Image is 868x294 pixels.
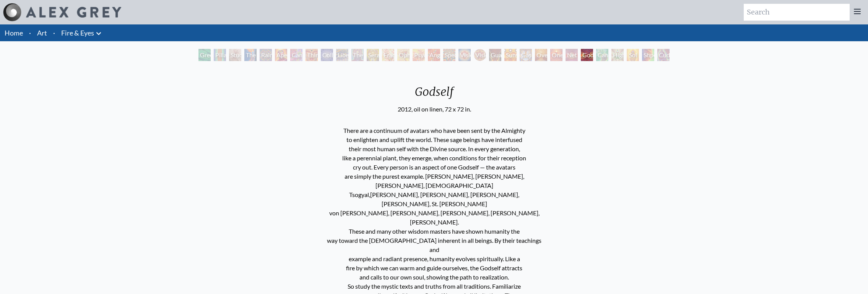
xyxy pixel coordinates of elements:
[596,49,608,61] div: Cannafist
[26,24,34,41] li: ·
[397,49,410,61] div: Ophanic Eyelash
[566,49,578,61] div: Net of Being
[489,49,501,61] div: Guardian of Infinite Vision
[61,27,94,38] a: Fire & Eyes
[413,49,425,61] div: Psychomicrograph of a Fractal Paisley Cherub Feather Tip
[520,49,532,61] div: Cosmic Elf
[504,49,517,61] div: Sunyata
[275,49,287,61] div: Aperture
[321,49,333,61] div: Collective Vision
[428,49,440,61] div: Angel Skin
[398,105,471,114] div: 2012, oil on linen, 72 x 72 in.
[306,49,318,61] div: Third Eye Tears of Joy
[229,49,241,61] div: Study for the Great Turn
[550,49,562,61] div: One
[5,29,23,37] a: Home
[50,24,58,41] li: ·
[744,4,850,21] input: Search
[198,49,211,61] div: Green Hand
[214,49,226,61] div: Pillar of Awareness
[443,49,455,61] div: Spectral Lotus
[535,49,547,61] div: Oversoul
[290,49,302,61] div: Cannabis Sutra
[367,49,379,61] div: Seraphic Transport Docking on the Third Eye
[336,49,348,61] div: Liberation Through Seeing
[260,49,272,61] div: Rainbow Eye Ripple
[611,49,624,61] div: Higher Vision
[244,49,257,61] div: The Torch
[474,49,486,61] div: Vision [PERSON_NAME]
[657,49,670,61] div: Cuddle
[627,49,639,61] div: Sol Invictus
[642,49,654,61] div: Shpongled
[382,49,394,61] div: Fractal Eyes
[458,49,471,61] div: Vision Crystal
[581,49,593,61] div: Godself
[398,85,471,105] div: Godself
[37,27,47,38] a: Art
[351,49,364,61] div: The Seer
